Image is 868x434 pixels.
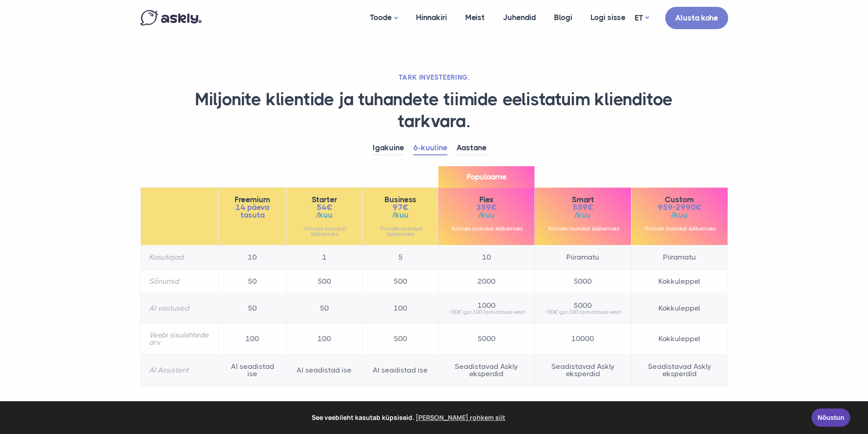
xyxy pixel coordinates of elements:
[535,270,632,294] td: 5000
[543,204,623,211] span: 559€
[295,204,354,211] span: 54€
[414,411,507,424] a: learn more about cookies
[227,196,278,204] span: Freemium
[362,245,438,270] td: 5
[631,323,728,355] td: Kokkuleppel
[535,323,632,355] td: 10000
[140,245,218,270] th: Kasutajad
[140,323,218,355] th: Veebi sisulehtede arv
[631,245,728,270] td: Piiramatu
[631,270,728,294] td: Kokkuleppel
[640,196,719,204] span: Custom
[447,226,526,231] small: *hinnale lisandub käibemaks
[218,270,286,294] td: 50
[13,411,805,424] span: See veebileht kasutab küpsiseid.
[295,211,354,219] span: /kuu
[543,309,623,315] small: +50€ iga 100 lisavastuse eest
[447,309,526,315] small: +50€ iga 100 lisavastuse eest
[665,7,728,29] a: Alusta kohe
[438,166,534,188] span: Populaarne
[218,294,286,323] td: 50
[227,204,278,219] span: 14 päeva tasuta
[812,408,850,427] a: Nõustun
[457,141,487,155] a: Aastane
[140,73,728,82] h2: TARK INVESTEERING.
[371,204,430,211] span: 97€
[287,323,363,355] td: 100
[413,141,447,155] a: 6-kuuline
[447,211,526,219] span: /kuu
[640,226,719,231] small: *hinnale lisandub käibemaks
[438,355,535,386] td: Seadistavad Askly eksperdid
[447,196,526,204] span: Flex
[295,196,354,204] span: Starter
[635,11,649,25] a: ET
[447,302,526,309] span: 1000
[362,294,438,323] td: 100
[218,355,286,386] td: AI seadistad ise
[218,245,286,270] td: 10
[535,245,632,270] td: Piiramatu
[447,204,526,211] span: 359€
[218,323,286,355] td: 100
[140,270,218,294] th: Sõnumid
[362,355,438,386] td: AI seadistad ise
[362,270,438,294] td: 500
[371,226,430,237] small: *hinnale lisandub käibemaks
[140,294,218,323] th: AI vastused
[287,245,363,270] td: 1
[543,196,623,204] span: Smart
[287,355,363,386] td: AI seadistad ise
[140,89,728,132] h1: Miljonite klientide ja tuhandete tiimide eelistatuim klienditoe tarkvara.
[438,270,535,294] td: 2000
[535,355,632,386] td: Seadistavad Askly eksperdid
[371,211,430,219] span: /kuu
[287,270,363,294] td: 500
[373,141,404,155] a: Igakuine
[140,355,218,386] th: AI Assistent
[640,211,719,219] span: /kuu
[640,204,719,211] span: 959-2990€
[543,226,623,231] small: *hinnale lisandub käibemaks
[371,196,430,204] span: Business
[438,245,535,270] td: 10
[362,323,438,355] td: 500
[438,323,535,355] td: 5000
[295,226,354,237] small: *hinnale lisandub käibemaks
[631,355,728,386] td: Seadistavad Askly eksperdid
[543,211,623,219] span: /kuu
[640,305,719,312] span: Kokkuleppel
[543,302,623,309] span: 5000
[287,294,363,323] td: 50
[140,10,201,26] img: Askly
